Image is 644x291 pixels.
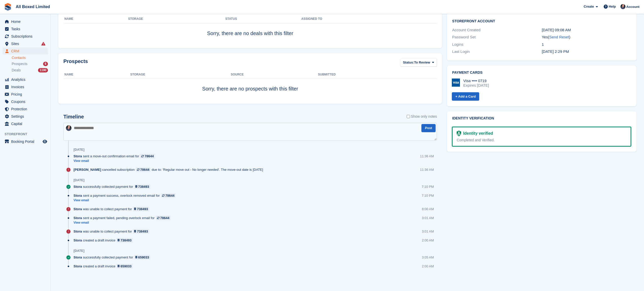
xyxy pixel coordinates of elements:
[620,4,625,9] img: Dan Goss
[11,98,42,105] span: Coupons
[420,154,434,159] div: 11:36 AM
[156,216,171,220] a: 78644
[231,71,318,79] th: Source
[422,229,434,234] div: 3:01 AM
[3,40,48,47] a: menu
[542,34,631,40] div: Yes
[407,114,410,119] input: Show only notes
[63,15,128,23] th: Name
[3,120,48,127] a: menu
[11,138,42,145] span: Booking Portal
[542,49,569,54] time: 2025-03-24 14:29:02 UTC
[134,255,151,260] a: 659033
[584,4,594,9] span: Create
[461,130,493,136] div: Identity verified
[11,83,42,90] span: Invoices
[74,154,158,159] div: sent a move-out confirmation email for
[11,40,42,47] span: Sites
[422,255,434,260] div: 3:05 AM
[452,116,631,120] h2: Identity verification
[549,35,569,39] a: Send Reset
[463,83,489,88] div: Expires [DATE]
[74,207,152,211] div: was unable to collect payment for
[403,60,414,65] span: Status:
[66,125,71,131] img: Dan Goss
[74,159,158,163] a: View email
[420,167,434,172] div: 11:36 AM
[165,193,174,198] div: 78644
[74,229,82,234] span: Stora
[137,229,148,234] div: 738493
[140,167,149,172] div: 78644
[3,18,48,25] a: menu
[120,264,131,269] div: 659033
[414,60,430,65] span: To Review
[74,255,153,260] div: successfully collected payment for
[452,49,542,55] div: Last Login
[609,4,616,9] span: Help
[542,27,631,33] div: [DATE] 09:08 AM
[626,4,639,9] span: Account
[63,114,84,120] h2: Timeline
[14,3,52,11] a: All Boxed Limited
[3,33,48,40] a: menu
[74,249,84,253] div: [DATE]
[74,193,82,198] span: Stora
[74,229,152,234] div: was unable to collect payment for
[422,193,434,198] div: 7:10 PM
[74,178,84,182] div: [DATE]
[452,92,479,101] a: + Add a Card
[452,34,542,40] div: Password Set
[3,25,48,33] a: menu
[12,55,48,60] a: Contacts
[74,264,82,269] span: Stora
[11,105,42,113] span: Protection
[12,68,48,73] a: Deals 1190
[452,18,631,23] h2: Storefront Account
[74,216,173,220] div: sent a payment failed, pending overlock email for
[74,238,82,243] span: Stora
[422,216,434,220] div: 3:01 AM
[301,15,437,23] th: Assigned to
[74,198,178,203] a: View email
[11,18,42,25] span: Home
[3,83,48,90] a: menu
[452,42,542,48] div: Logins
[463,79,489,83] div: Visa •••• 0719
[136,167,151,172] a: 78644
[138,255,149,260] div: 659033
[43,62,48,66] div: 6
[202,86,298,91] span: Sorry, there are no prospects with this filter
[422,207,434,211] div: 8:00 AM
[225,15,301,23] th: Status
[133,207,149,211] a: 738493
[137,207,148,211] div: 738493
[422,238,434,243] div: 2:00 AM
[11,25,42,33] span: Tasks
[12,61,48,67] a: Prospects 6
[74,167,101,172] span: [PERSON_NAME]
[11,113,42,120] span: Settings
[63,71,130,79] th: Name
[207,30,293,36] span: Sorry, there are no deals with this filter
[74,264,135,269] div: created a draft invoice
[452,71,631,75] h2: Payment cards
[74,221,173,225] a: View email
[3,113,48,120] a: menu
[11,91,42,98] span: Pricing
[74,184,82,189] span: Stora
[74,167,266,172] div: cancelled subscription due to: 'Regular move out - No longer needed'. The move-out date is [DATE]
[74,238,135,243] div: created a draft invoice
[421,124,436,132] button: Post
[11,33,42,40] span: Subscriptions
[422,184,434,189] div: 7:10 PM
[457,131,461,136] img: Identity Verification Ready
[120,238,131,243] div: 738493
[138,184,149,189] div: 738493
[4,3,12,11] img: stora-icon-8386f47178a22dfd0bd8f6a31ec36ba5ce8667c1dd55bd0f319d3a0aa187defe.svg
[3,76,48,83] a: menu
[422,264,434,269] div: 2:00 AM
[74,207,82,211] span: Stora
[38,68,48,72] div: 1190
[3,98,48,105] a: menu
